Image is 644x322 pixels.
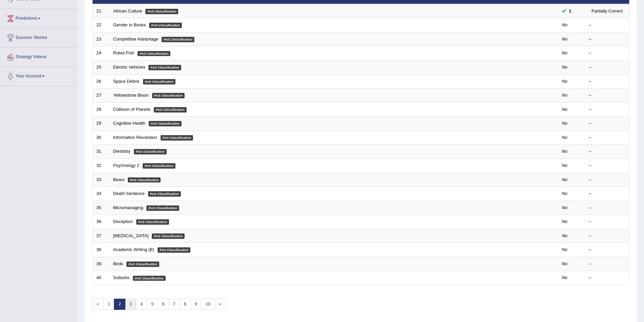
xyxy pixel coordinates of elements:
[93,229,110,243] td: 37
[113,163,139,168] a: Psychology 2
[562,247,568,252] em: No
[113,177,125,182] a: Bears
[562,121,568,126] em: No
[589,191,625,197] div: –
[145,9,178,14] em: PoS Classification
[93,117,110,131] td: 29
[562,50,568,55] em: No
[158,299,169,310] a: 6
[146,205,179,211] em: PoS Classification
[93,4,110,18] td: 21
[589,64,625,71] div: –
[158,247,190,253] em: PoS Classification
[93,145,110,159] td: 31
[93,243,110,257] td: 38
[143,79,176,84] em: PoS Classification
[93,201,110,215] td: 35
[562,219,568,224] em: No
[589,205,625,211] div: –
[589,36,625,43] div: –
[201,299,215,310] a: 10
[113,261,123,266] a: Birds
[125,299,136,310] a: 3
[149,121,182,126] em: PoS Classification
[113,135,157,140] a: Information Revolution
[162,37,194,42] em: PoS Classification
[113,50,135,55] a: Robot Fish
[113,121,145,126] a: Cognitive Health
[562,177,568,182] em: No
[149,23,182,28] em: PoS Classification
[589,22,625,28] div: –
[138,51,170,56] em: PoS Classification
[113,93,149,98] a: Yellowstone Bison
[93,46,110,60] td: 24
[148,191,181,197] em: PoS Classification
[134,149,167,154] em: PoS Classification
[562,22,568,27] em: No
[113,79,140,84] a: Space Debris
[589,148,625,155] div: –
[93,102,110,117] td: 28
[589,163,625,169] div: –
[562,65,568,70] em: No
[93,18,110,32] td: 22
[589,247,625,253] div: –
[113,191,145,196] a: Death Sentence
[113,205,143,210] a: Micromanaging
[562,135,568,140] em: No
[589,261,625,267] div: –
[562,79,568,84] em: No
[113,22,146,27] a: Gender in Books
[562,233,568,238] em: No
[152,93,185,98] em: PoS Classification
[93,32,110,46] td: 23
[93,60,110,75] td: 25
[93,89,110,103] td: 27
[133,276,166,281] em: PoS Classification
[113,149,130,154] a: Dentistry
[93,257,110,271] td: 39
[152,233,185,239] em: PoS Classification
[589,92,625,99] div: –
[113,233,149,238] a: [MEDICAL_DATA]
[562,205,568,210] em: No
[0,67,77,84] a: Your Account
[93,271,110,285] td: 40
[562,36,568,42] em: No
[93,158,110,173] td: 32
[562,163,568,168] em: No
[128,177,161,183] em: PoS Classification
[589,275,625,281] div: –
[113,107,151,112] a: Collision of Planets
[562,261,568,266] em: No
[114,299,125,310] a: 2
[589,177,625,183] div: –
[562,191,568,196] em: No
[93,130,110,145] td: 30
[589,7,625,15] div: Partially Correct
[589,106,625,113] div: –
[147,299,158,310] a: 5
[566,7,574,15] span: You can still take this question
[161,135,193,141] em: PoS Classification
[562,149,568,154] em: No
[93,187,110,201] td: 34
[180,299,191,310] a: 8
[154,107,187,113] em: PoS Classification
[113,65,145,70] a: Electric Vehicles
[589,219,625,225] div: –
[113,247,154,252] a: Academic Writing (B)
[190,299,201,310] a: 9
[113,36,159,42] a: Competitive Advantage
[92,299,103,310] a: «
[0,48,77,65] a: Strategy Videos
[562,275,568,280] em: No
[113,8,142,14] a: African Culture
[589,120,625,127] div: –
[589,78,625,85] div: –
[169,299,180,310] a: 7
[103,299,114,310] a: 1
[126,262,159,267] em: PoS Classification
[113,219,133,224] a: Deception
